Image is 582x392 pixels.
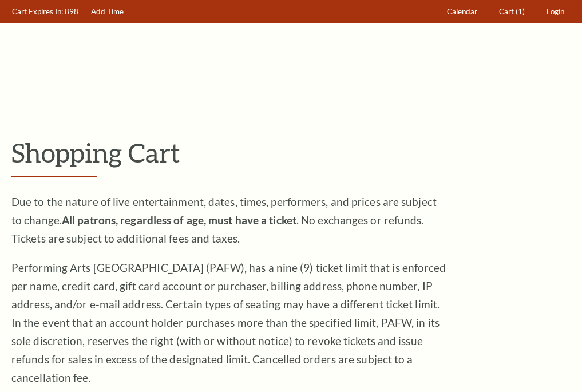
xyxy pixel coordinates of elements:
[86,1,129,23] a: Add Time
[547,7,564,16] span: Login
[11,195,437,245] span: Due to the nature of live entertainment, dates, times, performers, and prices are subject to chan...
[541,1,570,23] a: Login
[442,1,483,23] a: Calendar
[62,213,296,227] strong: All patrons, regardless of age, must have a ticket
[516,7,525,16] span: (1)
[12,7,63,16] span: Cart Expires In:
[494,1,530,23] a: Cart (1)
[11,138,571,167] p: Shopping Cart
[11,259,446,387] p: Performing Arts [GEOGRAPHIC_DATA] (PAFW), has a nine (9) ticket limit that is enforced per name, ...
[499,7,514,16] span: Cart
[447,7,477,16] span: Calendar
[65,7,78,16] span: 898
